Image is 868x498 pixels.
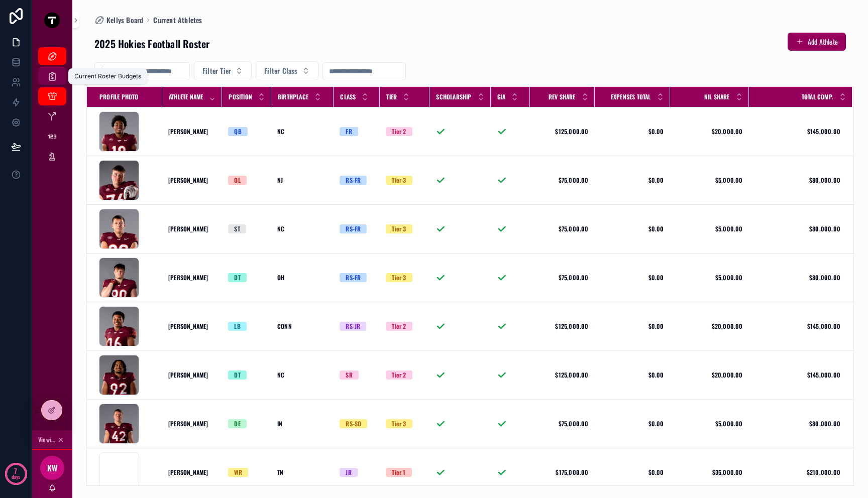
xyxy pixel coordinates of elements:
span: $0.00 [601,274,664,282]
a: $145,000.00 [749,322,840,330]
a: $0.00 [601,128,664,136]
a: QB [228,127,265,136]
a: $80,000.00 [749,225,840,233]
a: $5,000.00 [676,274,743,282]
div: Tier 3 [392,273,406,282]
span: OH [277,274,284,282]
span: KW [47,462,57,474]
a: IN [277,420,328,428]
a: TN [277,468,328,476]
a: $20,000.00 [676,371,743,379]
a: $80,000.00 [749,176,840,184]
a: NC [277,128,328,136]
span: $175,000.00 [536,468,589,476]
span: $75,000.00 [536,176,589,184]
a: $80,000.00 [749,420,840,428]
a: [PERSON_NAME] [168,176,216,184]
a: Tier 2 [386,127,423,136]
span: NC [277,225,284,233]
div: RS-FR [346,273,361,282]
div: Tier 3 [392,176,406,185]
a: NJ [277,176,328,184]
a: NC [277,371,328,379]
div: Tier 3 [392,419,406,428]
span: [PERSON_NAME] [168,322,208,330]
a: Tier 1 [386,468,423,477]
a: $210,000.00 [749,468,840,476]
a: RS-FR [340,224,374,233]
span: Kellys Board [106,15,143,25]
a: Tier 2 [386,322,423,331]
a: $75,000.00 [536,274,589,282]
span: Rev Share [549,93,576,101]
button: Select Button [194,61,252,80]
a: OH [277,274,328,282]
span: [PERSON_NAME] [168,176,208,184]
a: $125,000.00 [536,322,589,330]
span: [PERSON_NAME] [168,371,208,379]
a: $20,000.00 [676,128,743,136]
span: Position [229,93,252,101]
div: OL [234,176,240,185]
p: 7 [14,466,17,476]
span: TN [277,468,283,476]
a: [PERSON_NAME] [168,322,216,330]
span: Athlete Name [169,93,203,101]
a: $125,000.00 [536,128,589,136]
span: $5,000.00 [676,420,743,428]
span: $0.00 [601,468,664,476]
a: $20,000.00 [676,322,743,330]
a: $0.00 [601,371,664,379]
span: Profile Photo [99,93,139,101]
a: DE [228,419,265,428]
span: $80,000.00 [749,274,840,282]
div: DT [234,370,240,380]
span: $145,000.00 [749,371,840,379]
a: [PERSON_NAME] [168,420,216,428]
a: Current Athletes [153,15,202,25]
span: Tier [386,93,397,101]
span: $75,000.00 [536,225,589,233]
a: $0.00 [601,176,664,184]
a: RS-JR [340,322,374,331]
span: Viewing as [PERSON_NAME] [38,436,55,444]
span: Expenses Total [611,93,651,101]
a: DT [228,370,265,380]
div: LB [234,322,240,331]
a: RS-FR [340,176,374,185]
button: Select Button [256,61,318,80]
a: $0.00 [601,420,664,428]
div: Tier 3 [392,224,406,233]
div: Current Roster Budgets [74,72,141,80]
span: IN [277,420,282,428]
a: $0.00 [601,225,664,233]
h1: 2025 Hokies Football Roster [94,37,209,51]
span: NIL Share [704,93,730,101]
img: App logo [44,12,60,28]
a: $35,000.00 [676,468,743,476]
a: OL [228,176,265,185]
a: SR [340,370,374,380]
span: $75,000.00 [536,420,589,428]
span: $125,000.00 [536,371,589,379]
span: Scholarship [436,93,471,101]
span: NC [277,371,284,379]
a: LB [228,322,265,331]
a: [PERSON_NAME] [168,128,216,136]
div: JR [346,468,351,477]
